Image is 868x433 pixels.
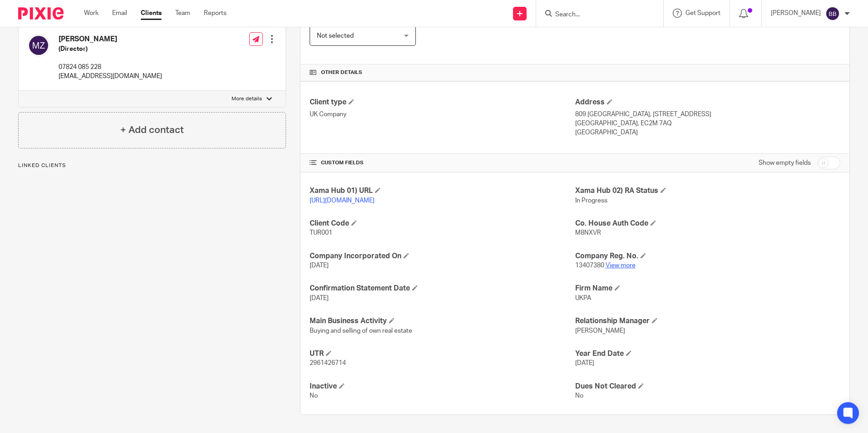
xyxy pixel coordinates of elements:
[310,382,575,391] h4: Inactive
[84,9,99,18] a: Work
[575,316,840,326] h4: Relationship Manager
[18,7,64,20] img: Pixie
[310,262,329,269] span: [DATE]
[112,9,127,18] a: Email
[575,284,840,293] h4: Firm Name
[310,360,346,366] span: 2961426714
[310,197,375,204] a: [URL][DOMAIN_NAME]
[771,9,821,18] p: [PERSON_NAME]
[310,284,575,293] h4: Confirmation Statement Date
[18,162,286,169] p: Linked clients
[317,33,354,39] span: Not selected
[310,316,575,326] h4: Main Business Activity
[759,158,811,167] label: Show empty fields
[310,393,318,399] span: No
[575,119,840,128] p: [GEOGRAPHIC_DATA], EC2M 7AQ
[120,123,184,137] h4: + Add contact
[310,295,329,301] span: [DATE]
[141,9,162,18] a: Clients
[59,63,162,72] p: 07824 085 228
[310,349,575,359] h4: UTR
[575,128,840,137] p: [GEOGRAPHIC_DATA]
[310,219,575,228] h4: Client Code
[825,6,840,21] img: svg%3E
[575,360,594,366] span: [DATE]
[686,10,720,16] span: Get Support
[310,110,575,119] p: UK Company
[575,98,840,107] h4: Address
[575,230,601,236] span: M8NXVR
[59,34,162,44] h4: [PERSON_NAME]
[310,98,575,107] h4: Client type
[575,197,607,204] span: In Progress
[554,11,636,19] input: Search
[232,95,262,103] p: More details
[310,251,575,261] h4: Company Incorporated On
[575,219,840,228] h4: Co. House Auth Code
[59,44,162,54] h5: (Director)
[310,159,575,167] h4: CUSTOM FIELDS
[575,251,840,261] h4: Company Reg. No.
[575,295,591,301] span: UKPA
[575,110,840,119] p: 809 [GEOGRAPHIC_DATA], [STREET_ADDRESS]
[28,34,49,56] img: svg%3E
[310,328,412,334] span: Buying and selling of own real estate
[575,262,604,269] span: 13407380
[575,382,840,391] h4: Dues Not Cleared
[575,349,840,359] h4: Year End Date
[175,9,190,18] a: Team
[575,328,625,334] span: [PERSON_NAME]
[575,393,583,399] span: No
[310,230,332,236] span: TUR001
[204,9,227,18] a: Reports
[575,186,840,196] h4: Xama Hub 02) RA Status
[321,69,362,76] span: Other details
[59,72,162,81] p: [EMAIL_ADDRESS][DOMAIN_NAME]
[310,186,575,196] h4: Xama Hub 01) URL
[606,262,636,269] a: View more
